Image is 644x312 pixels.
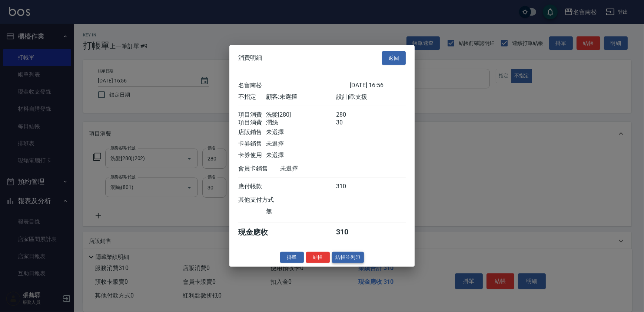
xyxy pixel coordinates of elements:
[350,81,406,89] div: [DATE] 16:56
[306,251,330,263] button: 結帳
[238,93,266,101] div: 不指定
[238,81,350,89] div: 名留南松
[238,111,266,118] div: 項目消費
[336,111,364,118] div: 280
[238,151,266,159] div: 卡券使用
[332,251,364,263] button: 結帳並列印
[336,93,406,101] div: 設計師: 支援
[266,128,336,136] div: 未選擇
[266,140,336,147] div: 未選擇
[266,111,336,118] div: 洗髮[280]
[238,140,266,147] div: 卡券銷售
[238,196,294,204] div: 其他支付方式
[238,118,266,126] div: 項目消費
[238,182,266,190] div: 應付帳款
[382,51,406,65] button: 返回
[280,251,304,263] button: 掛單
[336,118,364,126] div: 30
[238,227,280,237] div: 現金應收
[238,128,266,136] div: 店販銷售
[266,151,336,159] div: 未選擇
[266,207,336,215] div: 無
[336,227,364,237] div: 310
[238,165,280,172] div: 會員卡銷售
[280,165,350,172] div: 未選擇
[238,54,262,62] span: 消費明細
[266,93,336,101] div: 顧客: 未選擇
[336,182,364,190] div: 310
[266,118,336,126] div: 潤絲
